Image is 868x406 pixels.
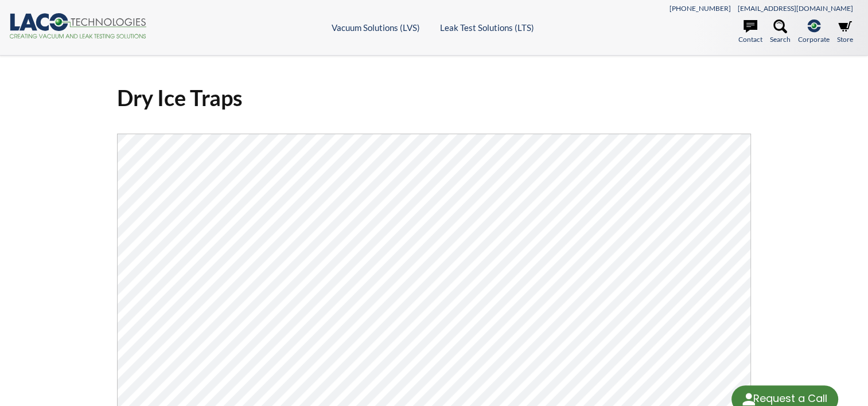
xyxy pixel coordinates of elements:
a: [PHONE_NUMBER] [670,4,731,13]
a: Contact [738,19,762,45]
span: Corporate [798,34,830,45]
h1: Dry Ice Traps [117,84,751,112]
a: Store [837,19,853,45]
a: Vacuum Solutions (LVS) [332,22,420,33]
a: [EMAIL_ADDRESS][DOMAIN_NAME] [738,4,853,13]
a: Leak Test Solutions (LTS) [440,22,534,33]
a: Search [770,19,791,45]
